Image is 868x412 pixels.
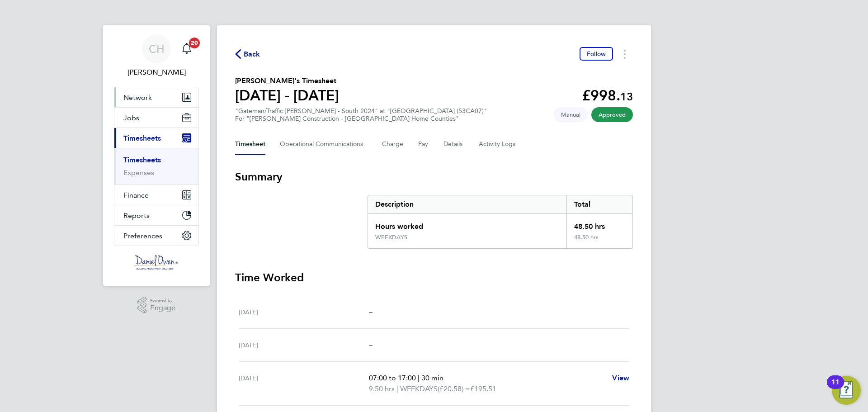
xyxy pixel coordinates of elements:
[443,133,464,155] button: Details
[235,270,633,285] h3: Time Worked
[369,341,373,349] span: –
[123,156,161,164] a: Timesheets
[189,38,200,48] span: 20
[375,234,407,241] div: WEEKDAYS
[114,226,198,246] button: Preferences
[620,90,633,103] span: 13
[566,214,632,234] div: 48.50 hrs
[123,211,150,220] span: Reports
[400,384,438,394] span: WEEKDAYS
[235,76,339,86] h2: [PERSON_NAME]'s Timesheet
[235,48,260,60] button: Back
[566,195,632,213] div: Total
[617,47,633,61] button: Timesheets Menu
[582,87,633,104] app-decimal: £998.
[235,133,265,155] button: Timesheet
[178,34,196,63] a: 20
[612,374,629,382] span: View
[114,67,199,78] span: Cory Heath
[369,384,395,393] span: 9.50 hrs
[566,234,632,248] div: 48.50 hrs
[150,304,175,312] span: Engage
[235,107,487,123] div: "Gateman/Traffic [PERSON_NAME] - South 2024" at "[GEOGRAPHIC_DATA] (53CA07)"
[418,374,420,382] span: |
[235,170,633,184] h3: Summary
[831,382,840,394] div: 11
[396,384,398,393] span: |
[587,50,606,58] span: Follow
[239,373,369,394] div: [DATE]
[418,133,429,155] button: Pay
[554,107,588,122] span: This timesheet was manually created.
[832,376,861,405] button: Open Resource Center, 11 new notifications
[123,168,154,177] a: Expenses
[123,191,149,199] span: Finance
[369,374,416,382] span: 07:00 to 17:00
[239,340,369,350] div: [DATE]
[134,255,179,270] img: danielowen-logo-retina.png
[369,308,373,316] span: –
[114,148,198,185] div: Timesheets
[580,47,613,61] button: Follow
[114,185,198,205] button: Finance
[149,43,165,55] span: CH
[479,133,517,155] button: Activity Logs
[103,25,210,286] nav: Main navigation
[114,34,199,78] a: CH[PERSON_NAME]
[244,49,260,60] span: Back
[382,133,404,155] button: Charge
[123,93,152,102] span: Network
[150,297,175,304] span: Powered by
[235,115,487,123] div: For "[PERSON_NAME] Construction - [GEOGRAPHIC_DATA] Home Counties"
[114,128,198,148] button: Timesheets
[470,384,496,393] span: £195.51
[421,374,443,382] span: 30 min
[123,114,139,122] span: Jobs
[235,86,339,104] h1: [DATE] - [DATE]
[368,195,633,249] div: Summary
[368,195,566,213] div: Description
[137,297,176,314] a: Powered byEngage
[123,134,161,142] span: Timesheets
[591,107,633,122] span: This timesheet has been approved.
[612,373,629,384] a: View
[114,108,198,128] button: Jobs
[123,232,162,240] span: Preferences
[114,87,198,107] button: Network
[239,307,369,317] div: [DATE]
[114,255,199,270] a: Go to home page
[438,384,470,393] span: (£20.58) =
[114,205,198,225] button: Reports
[280,133,368,155] button: Operational Communications
[368,214,566,234] div: Hours worked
